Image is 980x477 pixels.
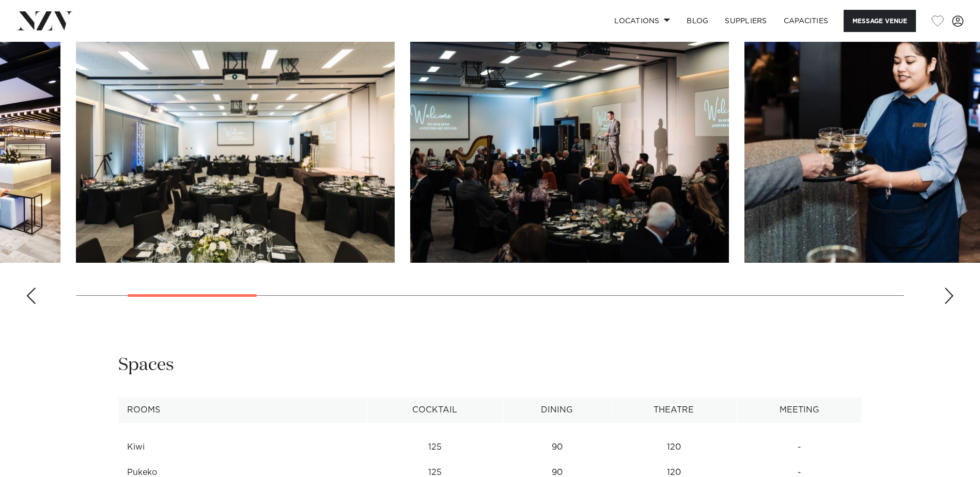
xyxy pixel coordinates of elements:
[118,435,367,460] td: Kiwi
[503,397,611,423] th: Dining
[367,397,503,423] th: Cocktail
[118,397,367,423] th: Rooms
[844,10,916,32] button: Message Venue
[717,10,775,32] a: SUPPLIERS
[737,435,862,460] td: -
[775,10,837,32] a: Capacities
[678,10,717,32] a: BLOG
[503,435,611,460] td: 90
[76,29,395,263] swiper-slide: 2 / 16
[410,29,729,263] swiper-slide: 3 / 16
[118,354,174,377] h2: Spaces
[737,397,862,423] th: Meeting
[606,10,678,32] a: Locations
[367,435,503,460] td: 125
[611,397,737,423] th: Theatre
[17,11,73,30] img: nzv-logo.png
[611,435,737,460] td: 120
